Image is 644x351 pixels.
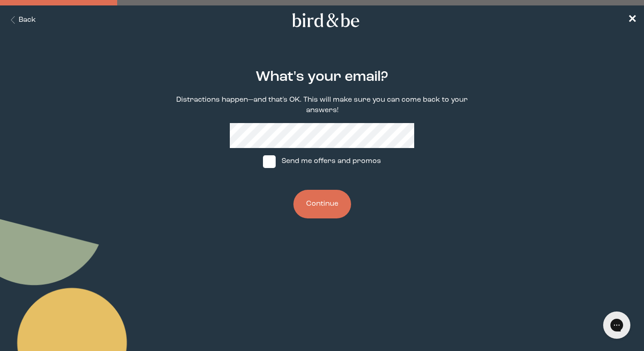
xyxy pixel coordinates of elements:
label: Send me offers and promos [254,148,390,175]
button: Back Button [7,15,36,25]
p: Distractions happen—and that's OK. This will make sure you can come back to your answers! [168,95,476,116]
span: ✕ [628,15,637,25]
a: ✕ [628,12,637,28]
iframe: Gorgias live chat messenger [599,308,635,342]
button: Continue [293,190,351,218]
h2: What's your email? [256,67,388,88]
